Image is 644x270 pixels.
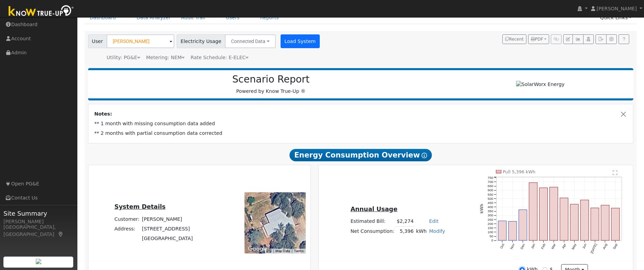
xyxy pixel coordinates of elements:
[489,234,493,238] text: 50
[415,226,428,236] td: kWh
[520,243,525,250] text: Dec
[177,34,225,48] span: Electricity Usage
[488,217,493,221] text: 250
[294,249,304,253] a: Terms (opens in new tab)
[395,217,415,227] td: $2,274
[539,188,547,240] rect: onclick=""
[221,11,245,24] a: Users
[529,183,537,240] rect: onclick=""
[488,230,493,234] text: 100
[113,214,141,224] td: Customer:
[549,187,558,240] rect: onclick=""
[94,111,112,117] strong: Notes:
[528,34,549,44] button: PDF
[531,37,543,42] span: PDF
[570,204,578,240] rect: onclick=""
[225,34,276,48] button: Connected Data
[602,243,608,250] text: Aug
[91,74,451,95] div: Powered by Know True-Up ®
[590,243,598,254] text: [DATE]
[275,249,290,253] button: Map Data
[176,11,210,24] a: Audit Trail
[114,203,166,210] u: System Details
[349,226,395,236] td: Net Consumption:
[85,11,121,24] a: Dashboard
[429,218,438,224] a: Edit
[141,234,194,243] td: [GEOGRAPHIC_DATA]
[281,34,320,48] button: Load System
[93,129,629,138] td: ** 2 months with partial consumption data corrected
[530,243,536,249] text: Jan
[488,196,493,200] text: 500
[499,243,505,249] text: Oct
[488,192,493,196] text: 550
[422,153,427,158] i: Show Help
[619,34,629,44] a: Help Link
[488,188,493,192] text: 600
[246,245,269,253] a: Open this area in Google Maps (opens a new window)
[591,208,599,240] rect: onclick=""
[601,205,609,240] rect: onclick=""
[583,34,594,44] button: Login As
[350,206,397,213] u: Annual Usage
[488,209,493,213] text: 350
[611,208,620,240] rect: onclick=""
[612,243,618,250] text: Sep
[107,34,174,48] input: Select a User
[488,226,493,230] text: 150
[572,34,583,44] button: Multi-Series Graph
[595,11,637,24] a: Quick Links
[95,74,447,85] h2: Scenario Report
[488,176,493,180] text: 750
[503,169,535,174] text: Pull 5,396 kWh
[596,34,606,44] button: Export Interval Data
[550,242,556,249] text: Mar
[141,224,194,234] td: [STREET_ADDRESS]
[488,213,493,217] text: 300
[146,54,185,61] div: Metering: NEM
[88,34,107,48] span: User
[488,205,493,209] text: 400
[479,204,484,214] text: kWh
[36,259,41,264] img: retrieve
[3,209,74,218] span: Site Summary
[3,218,74,225] div: [PERSON_NAME]
[266,249,271,253] button: Keyboard shortcuts
[613,170,618,175] text: 
[246,245,269,253] img: Google
[3,224,74,238] div: [GEOGRAPHIC_DATA], [GEOGRAPHIC_DATA]
[516,81,565,88] img: SolarWorx Energy
[571,243,577,250] text: May
[429,228,445,234] a: Modify
[190,55,249,60] span: Alias: None
[563,34,573,44] button: Edit User
[58,231,64,237] a: Map
[488,222,493,226] text: 200
[560,198,568,240] rect: onclick=""
[491,238,493,242] text: 0
[488,201,493,205] text: 450
[580,200,589,240] rect: onclick=""
[113,224,141,234] td: Address:
[131,11,176,24] a: Data Analyzer
[581,243,587,249] text: Jun
[561,242,567,249] text: Apr
[488,184,493,188] text: 650
[509,243,515,250] text: Nov
[141,214,194,224] td: [PERSON_NAME]
[502,34,526,44] button: Recent
[509,221,517,240] rect: onclick=""
[620,110,627,118] button: Close
[498,221,506,240] rect: onclick=""
[107,54,140,61] div: Utility: PG&E
[519,210,527,240] rect: onclick=""
[349,217,395,227] td: Estimated Bill:
[488,180,493,184] text: 700
[255,11,284,24] a: Reports
[395,226,415,236] td: 5,396
[5,4,77,19] img: Know True-Up
[597,6,637,11] span: [PERSON_NAME]
[540,243,546,250] text: Feb
[93,119,629,129] td: ** 1 month with missing consumption data added
[606,34,617,44] button: Settings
